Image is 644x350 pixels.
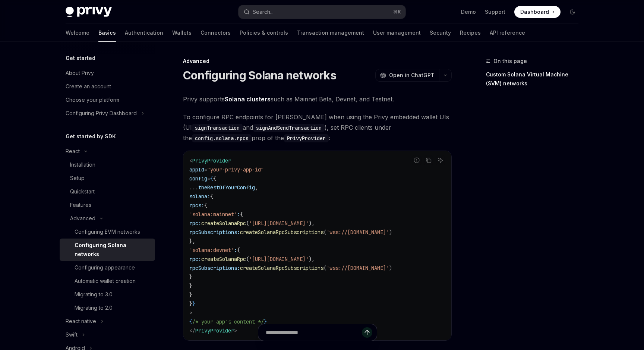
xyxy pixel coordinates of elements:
div: Migrating to 3.0 [75,290,113,299]
div: Migrating to 2.0 [75,303,113,312]
span: /* your app's content */ [192,318,264,325]
span: '[URL][DOMAIN_NAME]' [249,220,309,227]
a: Demo [461,8,476,16]
span: } [189,274,192,280]
a: Support [485,8,505,16]
div: Search... [253,7,274,16]
span: } [189,283,192,289]
div: React [66,147,80,156]
div: Advanced [183,57,452,65]
a: Custom Solana Virtual Machine (SVM) networks [486,69,584,89]
div: React native [66,317,96,326]
span: appId [189,166,204,173]
a: Dashboard [514,6,561,18]
span: ) [389,265,392,271]
a: Transaction management [297,24,364,42]
code: signTransaction [192,124,243,132]
span: createSolanaRpcSubscriptions [240,265,323,271]
div: Automatic wallet creation [75,277,136,286]
span: } [264,318,267,325]
div: Swift [66,330,78,339]
a: Features [60,198,155,212]
button: Open search [239,5,405,19]
span: } [192,300,195,307]
a: About Privy [60,66,155,80]
span: 'solana:mainnet' [189,211,237,218]
a: Choose your platform [60,93,155,107]
button: Open in ChatGPT [375,69,439,82]
span: < [189,157,192,164]
span: theRestOfYourConfig [198,184,255,191]
span: "your-privy-app-id" [207,166,264,173]
span: rpc: [189,220,201,227]
span: { [240,211,243,218]
span: ), [309,220,315,227]
a: Wallets [172,24,192,42]
span: On this page [493,57,527,66]
span: ( [246,220,249,227]
a: Configuring EVM networks [60,225,155,239]
span: rpc: [189,256,201,262]
code: signAndSendTransaction [253,124,325,132]
span: rpcSubscriptions: [189,265,240,271]
div: About Privy [66,69,94,78]
input: Ask a question... [266,324,362,341]
span: { [204,202,207,209]
div: Choose your platform [66,95,119,104]
a: Installation [60,158,155,171]
span: { [213,175,216,182]
div: Quickstart [70,187,95,196]
span: Dashboard [520,8,549,16]
button: Toggle Advanced section [60,212,155,225]
button: Toggle React section [60,145,155,158]
div: Features [70,201,91,209]
button: Copy the contents from the code block [424,155,433,165]
span: : [234,247,237,253]
h1: Configuring Solana networks [183,69,336,82]
span: createSolanaRpc [201,256,246,262]
button: Toggle React native section [60,315,155,328]
code: PrivyProvider [284,134,329,142]
span: config [189,175,207,182]
span: 'wss://[DOMAIN_NAME]' [326,265,389,271]
div: Configuring Solana networks [75,241,151,259]
a: Automatic wallet creation [60,274,155,288]
a: Configuring appearance [60,261,155,274]
span: ) [389,229,392,236]
a: Migrating to 2.0 [60,301,155,315]
a: Basics [98,24,116,42]
span: = [204,166,207,173]
span: ⌘ K [393,9,401,15]
span: ), [309,256,315,262]
img: dark logo [66,7,112,17]
a: Recipes [460,24,481,42]
a: Create an account [60,80,155,93]
span: } [189,291,192,298]
span: rpcSubscriptions: [189,229,240,236]
button: Toggle Swift section [60,328,155,341]
code: config.solana.rpcs [192,134,252,142]
span: = [207,175,210,182]
button: Toggle dark mode [566,6,578,18]
button: Report incorrect code [412,155,422,165]
span: ( [323,229,326,236]
span: { [210,175,213,182]
span: Open in ChatGPT [389,72,435,79]
a: Setup [60,171,155,185]
a: Migrating to 3.0 [60,288,155,301]
span: { [210,193,213,200]
span: : [237,211,240,218]
div: Configuring appearance [75,263,135,272]
span: solana: [189,193,210,200]
div: Configuring Privy Dashboard [66,109,137,118]
button: Toggle Configuring Privy Dashboard section [60,107,155,120]
span: To configure RPC endpoints for [PERSON_NAME] when using the Privy embedded wallet UIs (UI and ), ... [183,112,452,143]
span: ( [246,256,249,262]
a: Connectors [201,24,231,42]
span: ... [189,184,198,191]
button: Ask AI [436,155,445,165]
button: Send message [362,327,372,338]
span: }, [189,238,195,245]
h5: Get started [66,54,95,63]
span: createSolanaRpc [201,220,246,227]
